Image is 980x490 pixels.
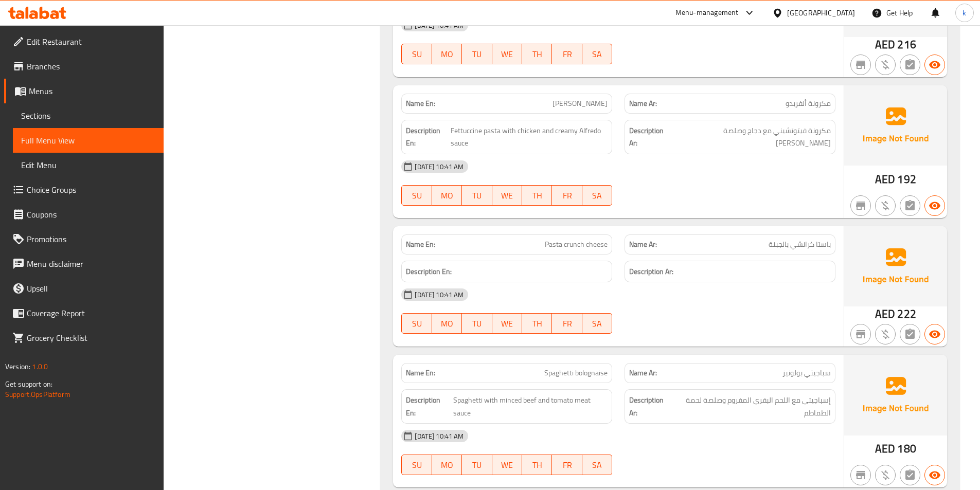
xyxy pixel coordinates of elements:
[544,368,608,378] span: Spaghetti bolognaise
[875,439,895,459] span: AED
[432,44,462,64] button: MO
[401,185,432,206] button: SU
[27,208,155,221] span: Coupons
[582,455,612,475] button: SA
[897,304,916,324] span: 222
[582,313,612,334] button: SA
[875,304,895,324] span: AED
[4,227,164,251] a: Promotions
[27,282,155,295] span: Upsell
[406,47,427,62] span: SU
[4,301,164,325] a: Coverage Report
[4,29,164,54] a: Edit Restaurant
[451,124,608,150] span: Fettuccine pasta with chicken and creamy Alfredo sauce
[586,188,608,203] span: SA
[27,332,155,344] span: Grocery Checklist
[411,431,468,441] span: [DATE] 10:41 AM
[924,55,945,75] button: Available
[629,368,657,378] strong: Name Ar:
[462,44,492,64] button: TU
[436,458,458,473] span: MO
[401,44,432,64] button: SU
[897,34,916,55] span: 216
[553,98,608,109] span: [PERSON_NAME]
[875,169,895,189] span: AED
[492,313,522,334] button: WE
[850,465,871,485] button: Not branch specific item
[545,239,608,250] span: Pasta crunch cheese
[674,124,831,150] span: مكرونة فيتوتشيني مع دجاج وصلصة ألفريدو كريمية
[844,226,947,306] img: Ae5nvW7+0k+MAAAAAElFTkSuQmCC
[453,394,608,419] span: Spaghetti with minced beef and tomato meat sauce
[4,276,164,301] a: Upsell
[552,44,582,64] button: FR
[582,185,612,206] button: SA
[897,439,916,459] span: 180
[436,316,458,331] span: MO
[522,185,552,206] button: TH
[13,128,164,153] a: Full Menu View
[850,55,871,75] button: Not branch specific item
[526,47,548,62] span: TH
[629,239,657,250] strong: Name Ar:
[582,44,612,64] button: SA
[27,184,155,196] span: Choice Groups
[406,239,435,250] strong: Name En:
[672,394,831,419] span: إسباجيتي مع اللحم البقري المفروم وصلصة لحمة الطماطم
[787,7,855,19] div: [GEOGRAPHIC_DATA]
[522,455,552,475] button: TH
[4,79,164,103] a: Menus
[4,325,164,350] a: Grocery Checklist
[5,388,70,401] a: Support.OpsPlatform
[629,394,670,419] strong: Description Ar:
[27,233,155,245] span: Promotions
[556,458,578,473] span: FR
[411,162,468,172] span: [DATE] 10:41 AM
[629,265,673,278] strong: Description Ar:
[466,47,488,62] span: TU
[13,103,164,128] a: Sections
[552,185,582,206] button: FR
[406,98,435,109] strong: Name En:
[32,360,48,373] span: 1.0.0
[924,195,945,216] button: Available
[432,455,462,475] button: MO
[462,455,492,475] button: TU
[436,47,458,62] span: MO
[496,458,518,473] span: WE
[406,124,449,150] strong: Description En:
[586,316,608,331] span: SA
[552,313,582,334] button: FR
[21,159,155,171] span: Edit Menu
[496,47,518,62] span: WE
[436,188,458,203] span: MO
[401,455,432,475] button: SU
[844,355,947,435] img: Ae5nvW7+0k+MAAAAAElFTkSuQmCC
[4,202,164,227] a: Coupons
[526,458,548,473] span: TH
[466,458,488,473] span: TU
[411,290,468,300] span: [DATE] 10:41 AM
[924,465,945,485] button: Available
[27,307,155,319] span: Coverage Report
[406,368,435,378] strong: Name En:
[875,465,896,485] button: Purchased item
[401,313,432,334] button: SU
[492,455,522,475] button: WE
[21,110,155,122] span: Sections
[4,177,164,202] a: Choice Groups
[13,153,164,177] a: Edit Menu
[900,195,920,216] button: Not has choices
[432,313,462,334] button: MO
[406,458,427,473] span: SU
[492,44,522,64] button: WE
[27,60,155,72] span: Branches
[27,35,155,48] span: Edit Restaurant
[5,360,30,373] span: Version:
[629,124,671,150] strong: Description Ar:
[5,377,52,391] span: Get support on:
[844,85,947,166] img: Ae5nvW7+0k+MAAAAAElFTkSuQmCC
[432,185,462,206] button: MO
[462,185,492,206] button: TU
[875,34,895,55] span: AED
